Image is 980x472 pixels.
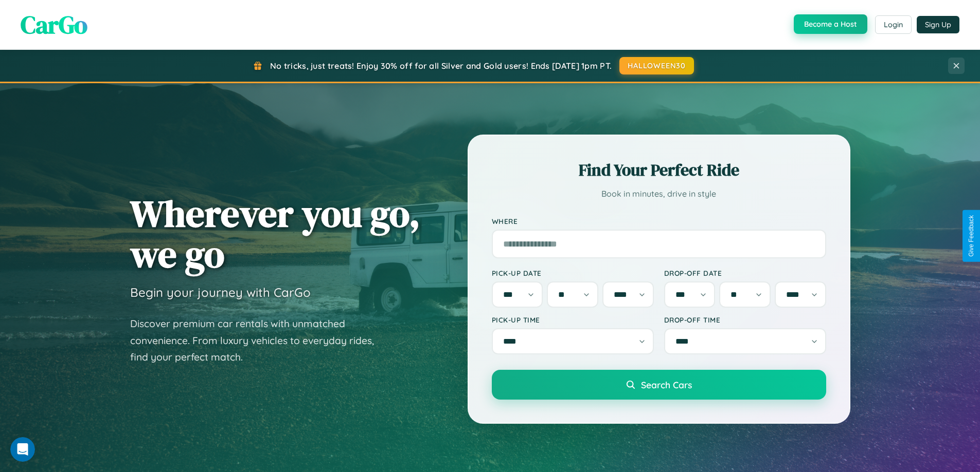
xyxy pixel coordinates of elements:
iframe: Intercom live chat [10,437,35,462]
label: Pick-up Date [492,269,654,277]
label: Pick-up Time [492,315,654,324]
span: No tricks, just treats! Enjoy 30% off for all Silver and Gold users! Ends [DATE] 1pm PT. [270,61,612,71]
span: Search Cars [641,379,692,390]
button: Become a Host [794,14,867,34]
button: HALLOWEEN30 [619,57,694,74]
h1: Wherever you go, we go [130,193,420,274]
span: CarGo [21,8,87,42]
p: Discover premium car rentals with unmatched convenience. From luxury vehicles to everyday rides, ... [130,315,387,366]
label: Drop-off Time [664,315,826,324]
button: Login [875,15,912,34]
p: Book in minutes, drive in style [492,186,826,201]
label: Drop-off Date [664,269,826,277]
label: Where [492,217,826,225]
button: Sign Up [917,16,959,33]
button: Search Cars [492,370,826,400]
div: Give Feedback [968,215,975,257]
h3: Begin your journey with CarGo [130,285,311,300]
h2: Find Your Perfect Ride [492,159,826,181]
